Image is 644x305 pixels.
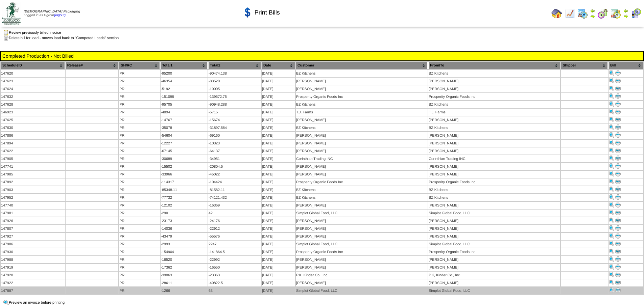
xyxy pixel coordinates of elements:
img: Print [609,287,614,293]
img: Print [615,280,621,285]
td: -83520 [208,78,261,85]
td: BZ Kitchens [428,101,560,108]
td: PR [119,287,160,294]
td: Completed Production - Not Billed [2,53,642,59]
span: [DEMOGRAPHIC_DATA] Packaging [24,10,80,13]
img: Print [615,187,621,192]
td: PR [119,178,160,186]
img: arrowleft.gif [623,8,628,13]
td: PR [119,124,160,131]
td: [PERSON_NAME] [296,202,428,209]
td: -14036 [161,225,208,232]
img: Print [609,179,614,184]
td: 147892 [1,178,65,186]
td: [DATE] [262,225,295,232]
img: Print [615,163,621,169]
td: [PERSON_NAME] [428,202,560,209]
td: -55576 [208,233,261,240]
td: 147625 [1,116,65,123]
td: -28611 [161,279,208,286]
td: PR [119,171,160,178]
td: [PERSON_NAME] [296,264,428,271]
td: -10005 [208,85,261,92]
td: 147919 [1,264,65,271]
td: [DATE] [262,132,295,139]
td: [PERSON_NAME] [296,225,428,232]
td: -154904 [161,248,208,255]
td: 147930 [1,248,65,255]
td: BZ Kitchens [428,194,560,201]
img: Print [615,140,621,145]
img: Print [615,148,621,153]
img: calendarblend.gif [597,8,608,19]
td: -141864.5 [208,248,261,255]
td: [DATE] [262,256,295,263]
td: PR [119,194,160,201]
td: -90474.138 [208,70,261,77]
td: [DATE] [262,155,295,162]
td: Corinthian Trading INC [428,155,560,162]
img: Print [615,194,621,200]
td: [DATE] [262,287,295,294]
td: P.K, Kinder Co., Inc. [428,272,560,279]
td: PR [119,248,160,255]
th: From/To [428,62,560,69]
td: -64137 [208,147,261,155]
td: PR [119,279,160,286]
td: -43479 [161,233,208,240]
td: [PERSON_NAME] [428,78,560,85]
img: Print [609,233,614,239]
td: -1266 [161,287,208,294]
td: [PERSON_NAME] [428,264,560,271]
img: Print [615,202,621,207]
td: PR [119,85,160,92]
img: Print [615,124,621,130]
td: 147922 [1,279,65,286]
img: Print [615,171,621,176]
img: Print [615,78,621,83]
td: PR [119,78,160,85]
td: -67145 [161,147,208,155]
td: -23173 [161,217,208,224]
img: Print [615,225,621,231]
td: 147624 [1,85,65,92]
td: PR [119,225,160,232]
img: Print [615,249,621,254]
td: -20804.5 [208,163,261,170]
td: [PERSON_NAME] [428,256,560,263]
td: -22992 [208,256,261,263]
td: [DATE] [262,116,295,123]
img: Print [615,70,621,76]
a: (logout) [54,13,66,17]
td: -40822.5 [208,279,261,286]
td: PR [119,217,160,224]
th: Customer [296,62,428,69]
td: -104424 [208,178,261,186]
td: PR [119,272,160,279]
td: -34951 [208,155,261,162]
td: Corinthian Trading INC [296,155,428,162]
img: Print [609,187,614,192]
td: [PERSON_NAME] [296,163,428,170]
td: -31897.584 [208,124,261,131]
td: 147630 [1,124,65,131]
img: Print [615,93,621,99]
td: 42 [208,210,261,217]
img: Print [615,117,621,122]
td: [DATE] [262,186,295,193]
img: Print [609,101,614,107]
td: [DATE] [262,171,295,178]
td: -139672.75 [208,93,261,100]
td: PR [119,101,160,108]
td: [PERSON_NAME] [428,147,560,155]
img: Print [615,210,621,215]
td: -151098 [161,93,208,100]
td: Prosperity Organic Foods Inc [296,178,428,186]
td: -23363 [208,272,261,279]
img: Print [615,156,621,161]
td: -15502 [161,163,208,170]
img: Print [609,210,614,215]
td: -95200 [161,70,208,77]
td: BZ Kitchens [428,70,560,77]
td: [PERSON_NAME] [428,163,560,170]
